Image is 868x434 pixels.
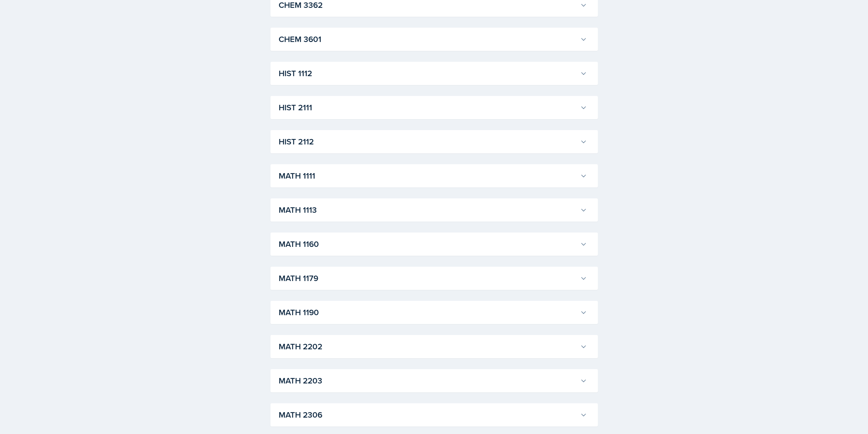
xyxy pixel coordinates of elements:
button: MATH 1111 [277,168,588,183]
button: MATH 1160 [277,237,588,252]
button: MATH 1190 [277,305,588,320]
h3: MATH 1111 [279,170,577,182]
h3: MATH 1113 [279,204,577,216]
h3: MATH 1190 [279,306,577,319]
button: MATH 2202 [277,339,588,354]
h3: MATH 2202 [279,340,577,353]
h3: MATH 2203 [279,375,577,387]
button: HIST 2111 [277,100,588,115]
h3: MATH 2306 [279,409,577,421]
h3: CHEM 3601 [279,33,577,45]
button: MATH 2306 [277,407,588,422]
h3: MATH 1179 [279,272,577,284]
button: HIST 2112 [277,134,588,149]
button: MATH 2203 [277,373,588,388]
h3: HIST 2112 [279,136,577,148]
h3: MATH 1160 [279,238,577,250]
button: MATH 1113 [277,202,588,218]
button: MATH 1179 [277,271,588,286]
h3: HIST 2111 [279,101,577,114]
button: CHEM 3601 [277,32,588,47]
button: HIST 1112 [277,66,588,81]
h3: HIST 1112 [279,67,577,80]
